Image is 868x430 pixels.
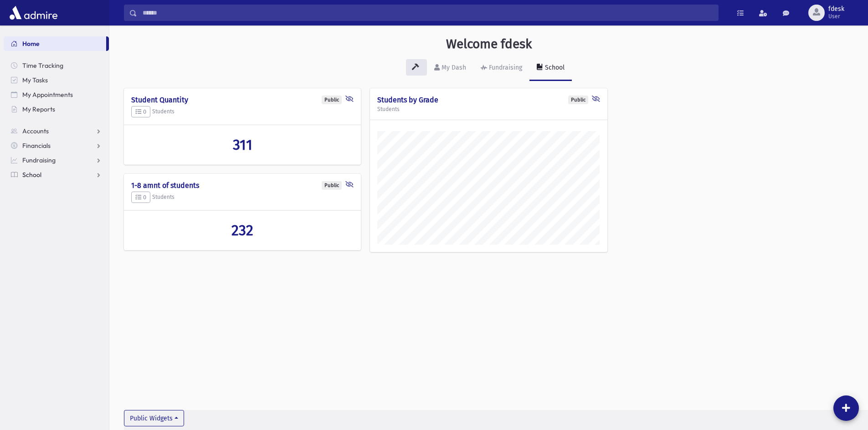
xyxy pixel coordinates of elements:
span: 232 [231,222,253,239]
h5: Students [377,106,600,112]
span: My Tasks [22,76,48,84]
h4: 1-8 amnt of students [131,181,354,190]
div: My Dash [440,64,466,71]
a: Financials [4,138,109,153]
h4: Students by Grade [377,96,600,104]
a: Fundraising [4,153,109,167]
span: Home [22,40,40,48]
span: Time Tracking [22,61,63,70]
span: 0 [135,194,146,201]
span: 0 [135,108,146,115]
a: Accounts [4,124,109,138]
a: Home [4,36,106,51]
input: Search [137,5,718,21]
a: My Appointments [4,87,109,102]
span: 311 [233,136,252,153]
h5: Students [131,192,354,203]
div: Public [322,181,342,190]
a: 311 [131,136,354,153]
span: User [828,13,844,20]
a: School [4,167,109,182]
span: Accounts [22,127,49,135]
a: My Dash [427,56,473,81]
button: 0 [131,106,150,118]
a: Time Tracking [4,58,109,73]
div: School [543,64,565,71]
span: My Reports [22,105,55,113]
img: AdmirePro [7,4,60,22]
span: School [22,171,41,179]
span: fdesk [828,5,844,13]
h5: Students [131,106,354,118]
a: My Reports [4,102,109,116]
div: Fundraising [487,64,522,71]
span: My Appointments [22,91,73,99]
button: Public Widgets [124,410,184,426]
h3: Welcome fdesk [446,36,532,52]
a: 232 [131,222,354,239]
a: School [529,56,572,81]
a: My Tasks [4,73,109,87]
div: Public [322,96,342,104]
span: Financials [22,142,51,150]
div: Public [568,96,588,104]
span: Fundraising [22,156,56,164]
a: Fundraising [473,56,529,81]
button: 0 [131,192,150,203]
h4: Student Quantity [131,96,354,104]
